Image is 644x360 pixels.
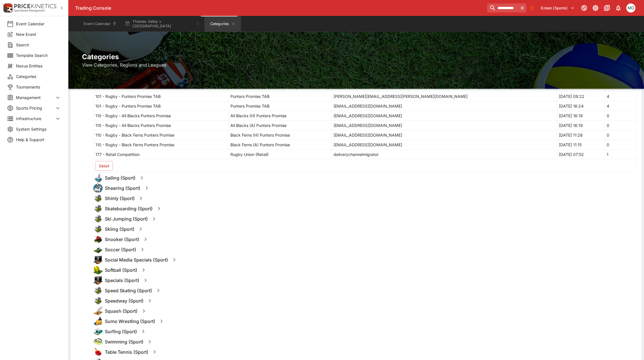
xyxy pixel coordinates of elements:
img: snooker.png [93,235,103,244]
h6: Skateboarding (Sport) [105,206,153,212]
h6: Sailing (Sport) [105,175,136,181]
button: Categories [205,16,241,32]
span: Sports Pricing [16,105,54,111]
button: Mark O'Loughlan [625,2,637,14]
img: PriceKinetics Logo [2,2,13,14]
img: other.png [93,204,103,213]
h6: Swimming (Sport) [105,339,144,345]
span: Infrastructure [16,116,54,122]
img: sumo.png [93,317,103,326]
td: 0 [605,121,637,130]
td: [DATE] 16:24 [557,101,605,111]
td: 110 - Rugby - All Blacks Punters Promise [94,111,229,121]
td: 110 - Rugby - Black Ferns Punters Promise [94,130,229,140]
img: table_tennis.png [93,347,103,357]
td: [EMAIL_ADDRESS][DOMAIN_NAME] [332,111,557,121]
h6: Squash (Sport) [105,308,138,314]
img: other.png [93,286,103,295]
div: Trading Console [75,5,485,11]
img: surfing.png [93,327,103,336]
img: shearing.png [93,184,103,193]
img: other.png [93,194,103,203]
span: Search [16,42,61,48]
span: System Settings [16,126,61,132]
img: PriceKinetics [14,4,56,8]
td: [EMAIL_ADDRESS][DOMAIN_NAME] [332,101,557,111]
td: [DATE] 16:19 [557,111,605,121]
img: other.png [93,214,103,223]
span: Management [16,94,54,100]
span: Nexus Entities [16,63,61,69]
td: 4 [605,101,637,111]
span: Event Calendar [16,21,61,27]
button: Toggle light/dark mode [590,3,601,13]
td: [DATE] 11:26 [557,130,605,140]
input: search [487,3,518,13]
td: [EMAIL_ADDRESS][DOMAIN_NAME] [332,121,557,130]
img: softball.png [93,266,103,275]
h2: Categories [82,52,630,61]
h6: Shinty (Sport) [105,196,135,201]
td: [DATE] 16:19 [557,121,605,130]
img: sailing.png [93,173,103,182]
h6: Softball (Sport) [105,267,137,273]
td: 110 - Rugby - All Blacks Punters Promise [94,121,229,130]
td: [DATE] 07:52 [557,150,605,159]
td: 101 - Rugby - Punters Promise TAB [94,92,229,101]
h6: Sumo Wrestling (Sport) [105,318,155,324]
td: 101 - Rugby - Punters Promise TAB [94,101,229,111]
img: specials.png [93,255,103,264]
span: Help & Support [16,137,61,143]
span: New Event [16,31,61,37]
img: other.png [93,296,103,305]
h6: Shearing (Sport) [105,185,140,191]
h6: Soccer (Sport) [105,247,136,253]
td: deliverychannelmigrator [332,150,557,159]
td: Punters Promise TAB [228,92,332,101]
h6: Ski Jumping (Sport) [105,216,148,222]
h6: Surfing (Sport) [105,329,137,335]
td: Black Ferns (A) Punters Promise [228,140,332,150]
h6: Table Tennis (Sport) [105,349,148,355]
span: Template Search [16,52,61,58]
button: Select Tenant [538,3,578,13]
button: Documentation [602,3,612,13]
td: Punters Promise TAB [228,101,332,111]
td: 177 - Retail Competition [94,150,229,159]
button: Connected to PK [579,3,589,13]
td: 0 [605,130,637,140]
button: Event Calendar [80,16,120,32]
td: 110 - Rugby - Black Ferns Punters Promise [94,140,229,150]
button: Notifications [613,3,623,13]
td: 0 [605,111,637,121]
img: specials.png [93,276,103,285]
td: [EMAIL_ADDRESS][DOMAIN_NAME] [332,130,557,140]
div: Mark O'Loughlan [626,3,635,13]
td: All Blacks (H) Punters Promise [228,111,332,121]
button: Thames Valley v [GEOGRAPHIC_DATA] [121,16,203,32]
td: 4 [605,92,637,101]
img: other.png [93,225,103,234]
td: All Blacks (A) Punters Promise [228,121,332,130]
h6: Skiing (Sport) [105,226,134,232]
h6: Social Media Specials (Sport) [105,257,168,263]
td: Rugby Union (Retail) [228,150,332,159]
img: squash.png [93,306,103,316]
td: Black Ferns (H) Punters Promise [228,130,332,140]
td: [DATE] 09:22 [557,92,605,101]
td: 0 [605,140,637,150]
h6: Speedway (Sport) [105,298,144,304]
img: swimming.png [93,337,103,346]
h6: Specials (Sport) [105,277,139,283]
button: No Bookmarks [528,3,537,13]
h6: Speed Skating (Sport) [105,288,152,294]
h6: Snooker (Sport) [105,236,139,242]
span: Categories [16,73,61,79]
span: Tournaments [16,84,61,90]
td: [DATE] 11:15 [557,140,605,150]
img: Sportsbook Management [14,9,45,12]
button: Detail [95,161,113,171]
h6: View Categories, Regions and Leagues [82,61,630,68]
td: [PERSON_NAME][EMAIL_ADDRESS][PERSON_NAME][DOMAIN_NAME] [332,92,557,101]
td: [EMAIL_ADDRESS][DOMAIN_NAME] [332,140,557,150]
